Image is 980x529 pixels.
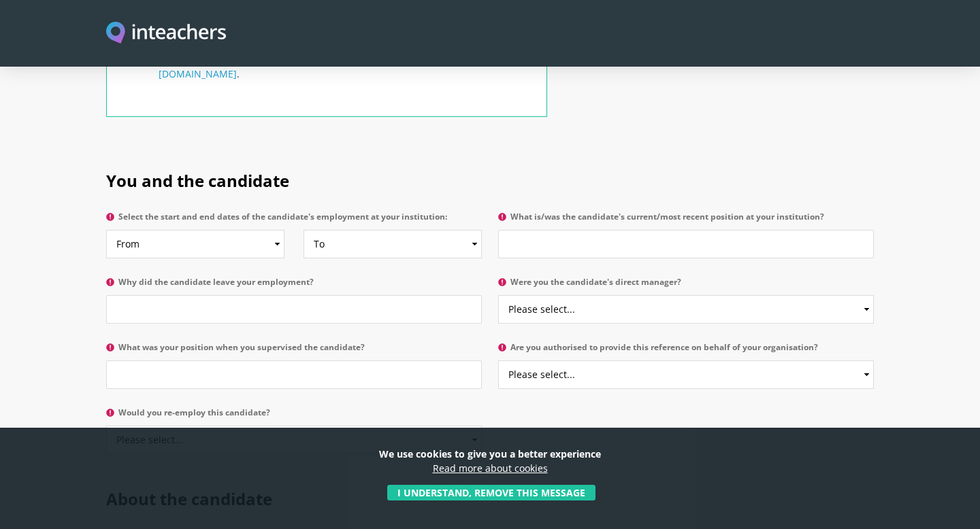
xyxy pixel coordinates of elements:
a: Visit this site's homepage [106,22,226,46]
label: Are you authorised to provide this reference on behalf of your organisation? [498,343,874,360]
label: Why did the candidate leave your employment? [106,277,482,295]
label: Were you the candidate's direct manager? [498,277,874,295]
img: Inteachers [106,22,226,46]
label: Select the start and end dates of the candidate's employment at your institution: [106,212,482,230]
label: Would you re-employ this candidate? [106,408,482,426]
span: You and the candidate [106,169,289,192]
button: I understand, remove this message [387,485,595,500]
strong: We use cookies to give you a better experience [379,447,601,460]
label: What was your position when you supervised the candidate? [106,343,482,360]
a: Read more about cookies [433,462,548,475]
label: What is/was the candidate's current/most recent position at your institution? [498,212,874,230]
